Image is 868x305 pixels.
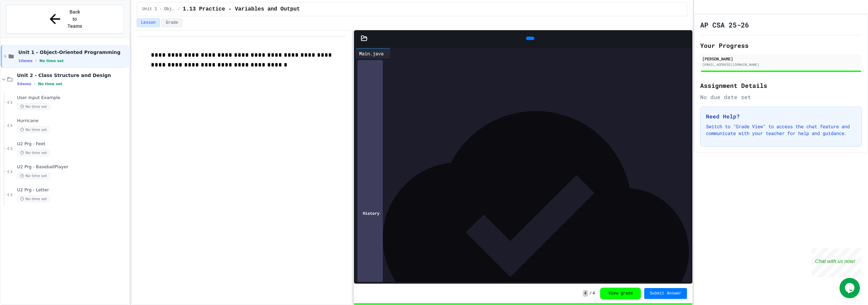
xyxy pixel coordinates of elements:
div: [EMAIL_ADDRESS][DOMAIN_NAME] [702,62,860,67]
div: Main.java [356,50,387,57]
span: 4 [583,290,588,297]
span: No time set [17,196,50,202]
span: No time set [39,59,64,63]
button: View grade [600,288,641,299]
span: U2 Prg - Letter [17,187,128,193]
span: 1.13 Practice - Variables and Output [183,5,300,13]
span: Back to Teams [67,8,83,30]
iframe: chat widget [812,248,861,277]
span: Submit Answer [650,291,682,296]
iframe: chat widget [840,278,861,298]
div: Main.java [356,48,391,58]
div: No due date set [700,93,862,101]
span: U2 Prg - Feet [17,141,128,147]
span: Unit 1 - Object-Oriented Programming [18,49,128,55]
span: 1 items [18,59,33,63]
span: 4 [592,291,595,296]
span: No time set [17,103,50,110]
h1: AP CSA 25-26 [700,20,749,30]
span: / [178,6,180,12]
h3: Need Help? [706,112,856,120]
span: • [34,81,35,87]
span: No time set [17,173,50,179]
button: Grade [161,18,182,27]
span: / [589,291,592,296]
button: Lesson [137,18,160,27]
h2: Your Progress [700,41,862,50]
span: No time set [38,82,62,86]
h2: Assignment Details [700,81,862,90]
span: Unit 1 - Object-Oriented Programming [142,6,175,12]
span: User Input Example [17,95,128,101]
span: 5 items [17,82,31,86]
span: No time set [17,150,50,156]
span: U2 Prg - BaseballPlayer [17,164,128,170]
span: • [35,58,37,63]
button: Submit Answer [644,288,687,299]
span: Hurricane [17,118,128,124]
p: Switch to "Grade View" to access the chat feature and communicate with your teacher for help and ... [706,123,856,137]
button: Back to Teams [6,5,124,34]
span: Unit 2 - Class Structure and Design [17,72,128,78]
span: No time set [17,127,50,133]
div: [PERSON_NAME] [702,56,860,62]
